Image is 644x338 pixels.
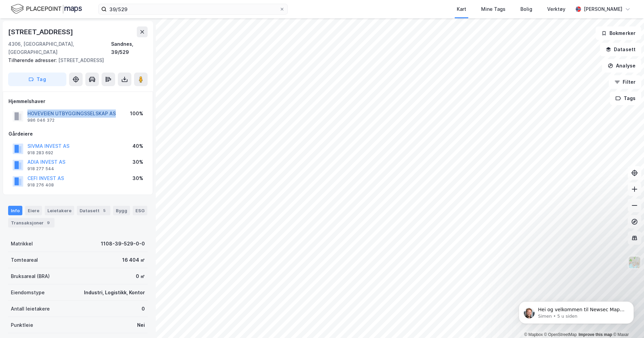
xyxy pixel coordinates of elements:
[122,256,145,264] div: 16 404 ㎡
[8,57,58,63] span: Tilhørende adresser:
[628,256,641,269] img: Z
[27,166,54,172] div: 918 277 544
[600,43,641,56] button: Datasett
[27,182,54,188] div: 918 276 408
[136,272,145,280] div: 0 ㎡
[544,332,577,337] a: OpenStreetMap
[8,73,66,86] button: Tag
[509,287,644,335] iframe: Intercom notifications melding
[596,26,641,40] button: Bokmerker
[132,158,143,166] div: 30%
[101,240,145,248] div: 1108-39-529-0-0
[11,272,50,280] div: Bruksareal (BRA)
[11,289,45,297] div: Eiendomstype
[520,5,532,13] div: Bolig
[27,118,55,123] div: 986 046 372
[107,4,279,14] input: Søk på adresse, matrikkel, gårdeiere, leietakere eller personer
[25,206,42,215] div: Eiere
[8,40,111,56] div: 4306, [GEOGRAPHIC_DATA], [GEOGRAPHIC_DATA]
[84,289,145,297] div: Industri, Logistikk, Kontor
[133,206,147,215] div: ESG
[45,206,74,215] div: Leietakere
[8,130,147,138] div: Gårdeiere
[11,321,33,329] div: Punktleie
[27,150,53,156] div: 918 283 692
[101,207,108,214] div: 5
[8,206,22,215] div: Info
[111,40,148,56] div: Sandnes, 39/529
[547,5,565,13] div: Verktøy
[45,219,52,226] div: 9
[524,332,543,337] a: Mapbox
[481,5,506,13] div: Mine Tags
[11,305,50,313] div: Antall leietakere
[457,5,466,13] div: Kart
[137,321,145,329] div: Nei
[113,206,130,215] div: Bygg
[77,206,110,215] div: Datasett
[8,56,142,64] div: [STREET_ADDRESS]
[11,240,33,248] div: Matrikkel
[584,5,622,13] div: [PERSON_NAME]
[132,174,143,182] div: 30%
[8,218,55,227] div: Transaksjoner
[11,256,38,264] div: Tomteareal
[142,305,145,313] div: 0
[609,75,641,89] button: Filter
[11,3,82,15] img: logo.f888ab2527a4732fd821a326f86c7f29.svg
[579,332,612,337] a: Improve this map
[8,97,147,105] div: Hjemmelshaver
[8,26,74,37] div: [STREET_ADDRESS]
[610,92,641,105] button: Tags
[132,142,143,150] div: 40%
[602,59,641,73] button: Analyse
[130,110,143,118] div: 100%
